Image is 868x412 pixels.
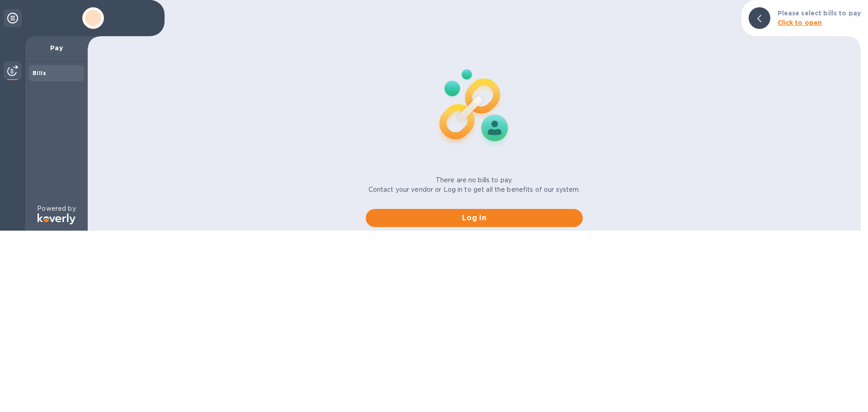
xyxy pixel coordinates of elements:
[373,213,576,223] span: Log in
[366,209,583,227] button: Log in
[778,19,822,26] b: Click to open
[33,70,46,76] b: Bills
[38,213,75,224] img: Logo
[33,43,80,52] p: Pay
[778,9,861,17] b: Please select bills to pay
[37,204,75,213] p: Powered by
[368,175,580,194] p: There are no bills to pay. Contact your vendor or Log in to get all the benefits of our system.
